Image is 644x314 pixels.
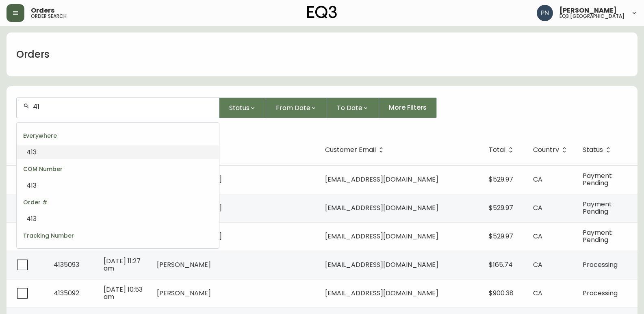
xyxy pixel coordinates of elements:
span: Status [583,146,614,154]
span: $529.97 [489,232,513,241]
button: To Date [327,97,379,118]
span: Status [229,103,249,113]
span: 4135092 [54,288,79,298]
div: Everywhere [17,126,219,145]
span: 413 [26,181,37,190]
h5: order search [31,14,67,19]
button: From Date [266,97,327,118]
span: Status [583,147,603,152]
div: Order # [17,193,219,212]
span: $165.74 [489,260,513,269]
span: [EMAIL_ADDRESS][DOMAIN_NAME] [325,260,438,269]
span: 4135093 [54,260,79,269]
span: $529.97 [489,175,513,184]
span: [PERSON_NAME] [157,288,211,298]
div: Tracking Number [17,226,219,245]
span: Country [533,146,570,154]
span: Payment Pending [583,199,612,216]
span: $900.38 [489,288,514,298]
span: To Date [337,103,362,113]
span: CA [533,203,542,212]
span: 413 [26,214,37,223]
span: Payment Pending [583,228,612,245]
span: [EMAIL_ADDRESS][DOMAIN_NAME] [325,203,438,212]
span: [PERSON_NAME] [157,260,211,269]
button: More Filters [379,97,437,118]
span: From Date [276,103,310,113]
div: COM Number [17,159,219,179]
span: [EMAIL_ADDRESS][DOMAIN_NAME] [325,232,438,241]
span: 413 [26,247,37,257]
h5: eq3 [GEOGRAPHIC_DATA] [559,14,624,19]
h1: Orders [16,48,50,61]
span: CA [533,175,542,184]
input: Search [33,103,212,110]
span: [EMAIL_ADDRESS][DOMAIN_NAME] [325,288,438,298]
img: 496f1288aca128e282dab2021d4f4334 [537,5,553,21]
span: Payment Pending [583,171,612,188]
span: CA [533,260,542,269]
span: CA [533,288,542,298]
span: 413 [26,147,37,157]
img: logo [307,6,337,19]
span: [EMAIL_ADDRESS][DOMAIN_NAME] [325,175,438,184]
span: [DATE] 10:53 am [104,285,143,301]
span: Country [533,147,559,152]
span: More Filters [389,103,427,112]
span: Processing [583,288,618,298]
span: Total [489,147,505,152]
span: [DATE] 11:27 am [104,256,141,273]
span: [PERSON_NAME] [559,7,617,14]
span: Orders [31,7,54,14]
span: $529.97 [489,203,513,212]
span: Customer Email [325,146,386,154]
span: Customer Email [325,147,376,152]
button: Status [219,97,266,118]
span: Processing [583,260,618,269]
span: CA [533,232,542,241]
span: Total [489,146,516,154]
